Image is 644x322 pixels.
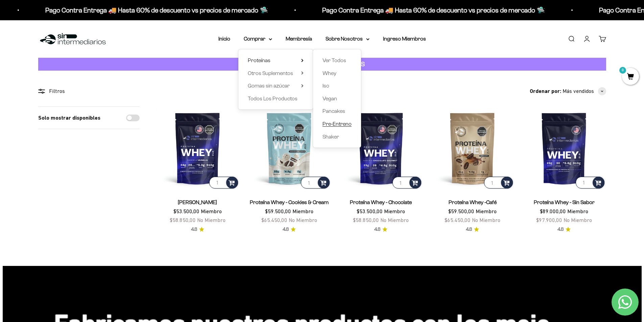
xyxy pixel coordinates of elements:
span: Más vendidos [563,87,594,96]
p: Pago Contra Entrega 🚚 Hasta 60% de descuento vs precios de mercado 🛸 [44,5,266,16]
a: Ingreso Miembros [383,36,426,42]
span: Shaker [323,134,339,140]
span: Miembro [567,208,588,214]
label: Solo mostrar disponibles [38,114,100,122]
summary: Sobre Nosotros [326,34,369,43]
span: $59.500,00 [448,208,474,214]
a: 0 [622,73,639,81]
span: $65.450,00 [261,217,287,223]
summary: Proteínas [248,56,304,65]
span: Whey [323,70,336,76]
a: Shaker [323,132,352,141]
span: $65.450,00 [445,217,471,223]
a: 4.84.8 de 5.0 estrellas [283,226,296,233]
span: Ordenar por: [530,87,561,96]
span: 4.8 [374,226,380,233]
span: Gomas sin azúcar [248,83,290,89]
span: $89.000,00 [540,208,566,214]
a: Proteína Whey - Cookies & Cream [250,199,329,205]
span: $59.500,00 [265,208,291,214]
a: 4.84.8 de 5.0 estrellas [191,226,204,233]
span: No Miembro [289,217,317,223]
a: 4.84.8 de 5.0 estrellas [466,226,479,233]
span: Proteínas [248,57,270,63]
span: 4.8 [466,226,472,233]
span: $58.850,00 [170,217,196,223]
button: Más vendidos [563,87,606,96]
span: No Miembro [380,217,409,223]
a: Proteína Whey - Sin Sabor [534,199,595,205]
a: Inicio [218,36,230,42]
span: Pancakes [323,108,345,114]
a: Pre-Entreno [323,120,352,128]
a: Vegan [323,94,352,103]
span: 4.8 [557,226,564,233]
a: Pancakes [323,107,352,116]
span: Ver Todos [323,57,346,63]
span: $58.850,00 [353,217,379,223]
mark: 0 [619,66,627,74]
a: Membresía [286,36,312,42]
a: Whey [323,69,352,78]
summary: Comprar [244,34,272,43]
span: Vegan [323,96,337,101]
span: No Miembro [197,217,225,223]
span: 4.8 [191,226,197,233]
a: Proteína Whey - Chocolate [350,199,412,205]
span: Pre-Entreno [323,121,352,127]
a: Ver Todos [323,56,352,65]
summary: Gomas sin azúcar [248,81,304,90]
p: Pago Contra Entrega 🚚 Hasta 60% de descuento vs precios de mercado 🛸 [320,5,543,16]
a: 4.84.8 de 5.0 estrellas [374,226,387,233]
span: $97.900,00 [536,217,562,223]
span: Miembro [384,208,405,214]
span: $53.500,00 [173,208,199,214]
span: No Miembro [564,217,592,223]
span: Todos Los Productos [248,96,297,101]
summary: Otros Suplementos [248,69,304,78]
span: 4.8 [283,226,289,233]
span: No Miembro [472,217,500,223]
a: Proteína Whey -Café [449,199,497,205]
span: Miembro [292,208,313,214]
span: Miembro [201,208,222,214]
span: Miembro [476,208,497,214]
div: Filtros [38,87,140,96]
a: 4.84.8 de 5.0 estrellas [557,226,571,233]
span: Iso [323,83,329,89]
span: Otros Suplementos [248,70,293,76]
a: Iso [323,81,352,90]
a: Todos Los Productos [248,94,304,103]
a: [PERSON_NAME] [178,199,217,205]
span: $53.500,00 [357,208,383,214]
